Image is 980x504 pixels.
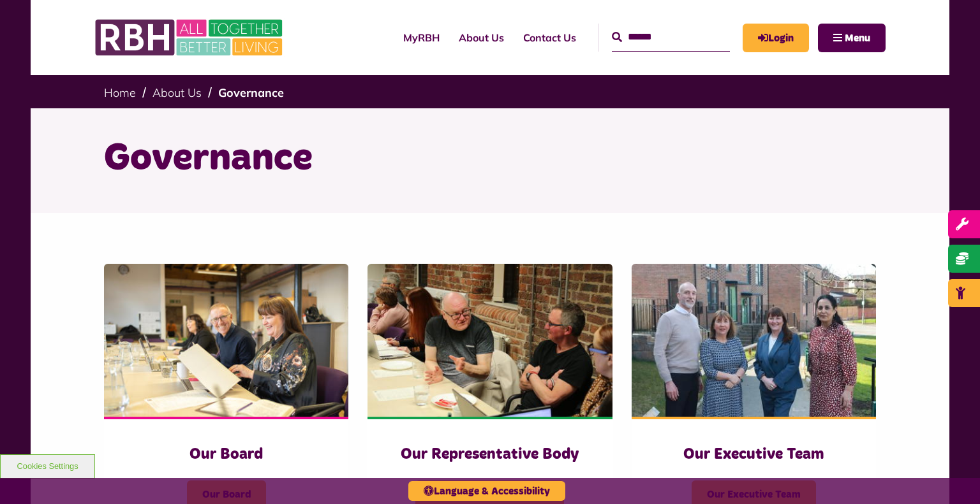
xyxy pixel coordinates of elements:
img: RBH [94,13,286,62]
h3: Our Representative Body [393,445,586,464]
h3: Our Executive Team [657,445,850,464]
span: Menu [845,33,870,43]
a: MyRBH [743,24,809,52]
a: Home [104,85,136,100]
a: About Us [449,20,514,55]
button: Navigation [818,24,886,52]
a: MyRBH [394,20,449,55]
img: RBH Executive Team [632,264,876,417]
iframe: Netcall Web Assistant for live chat [923,447,980,504]
h1: Governance [104,134,876,184]
img: Rep Body [367,264,612,417]
h3: Our Board [130,445,323,464]
a: About Us [152,85,202,100]
button: Language & Accessibility [408,481,565,501]
a: Governance [218,85,284,100]
img: RBH Board 1 [104,264,348,417]
a: Contact Us [514,20,586,55]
